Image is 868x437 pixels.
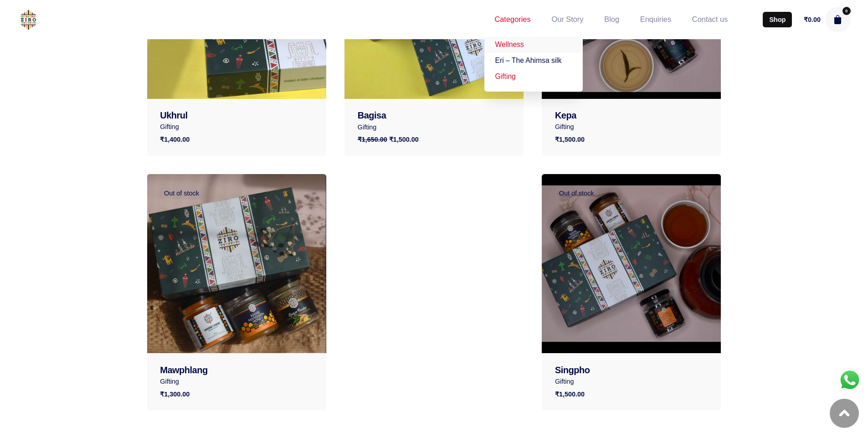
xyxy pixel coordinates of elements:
span: Out of stock [160,187,203,199]
img: ZIRO [17,10,40,30]
a: Gifting [484,69,583,85]
span: Blog [604,15,619,24]
a: Ukhrul [160,110,187,120]
a: Wellness [484,37,583,53]
a: Gifting [160,123,179,130]
span: ₹ [389,136,393,143]
a: Shop [763,12,792,27]
bdi: 0.00 [804,16,821,23]
a: Our Story [541,10,594,30]
span: ₹ [160,391,164,398]
a: Contact us [682,10,738,30]
span: ₹ [555,136,559,143]
a: Gifting [555,378,574,385]
span: ₹ [804,16,808,23]
span: Categories [494,15,530,24]
span: Gifting [495,72,516,80]
bdi: 1,650.00 [358,136,387,143]
a: Gifting [555,123,574,130]
span: Contact us [692,15,728,24]
bdi: 1,300.00 [160,391,190,398]
a: Gifting [358,123,377,130]
span: Wellness [495,41,524,48]
span: Our Story [551,15,583,24]
span: ₹ [160,136,164,143]
a: Mawphlang [160,365,207,375]
bdi: 1,500.00 [389,136,419,143]
span: ₹ [358,136,362,143]
a: Gifting [160,378,179,385]
a: Bagisa [358,110,386,120]
a: Eri – The Ahimsa silk [484,53,583,69]
button: cart [825,7,851,32]
div: WhatsApp us [838,369,861,391]
a: Singpho [555,365,590,375]
a: ₹0.00 [804,16,821,23]
span: Out of stock [555,187,598,199]
bdi: 1,500.00 [555,136,585,143]
a: Enquiries [630,10,682,30]
a: Blog [594,10,630,30]
span: Enquiries [640,15,671,24]
span: ₹ [555,391,559,398]
a: Kepa [555,110,576,120]
bdi: 1,400.00 [160,136,190,143]
bdi: 1,500.00 [555,391,585,398]
a: Categories [484,10,541,30]
span: Eri – The Ahimsa silk [495,57,562,64]
span: 0 [842,7,851,15]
